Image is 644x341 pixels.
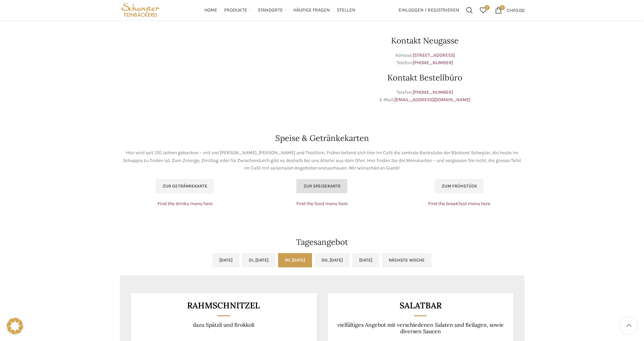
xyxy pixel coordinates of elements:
a: Di, [DATE] [242,253,275,267]
h3: Rahmschnitzel [139,301,308,310]
p: Adresse: Telefon: [326,52,525,67]
a: Zur Getränkekarte [155,179,214,193]
a: [PHONE_NUMBER] [413,89,453,95]
span: Home [204,7,217,14]
p: Hier wird seit 120 Jahren gebacken – mit viel [PERSON_NAME], [PERSON_NAME] und Tradition. Früher ... [120,149,525,172]
a: Find the breakfast menu here [428,201,490,207]
a: Home [204,3,217,17]
p: vielfältiges Angebot mit verschiedenen Salaten und Beilagen, sowie diversen Saucen [336,322,505,335]
a: Mi, [DATE] [278,253,312,267]
span: Häufige Fragen [293,7,330,14]
span: Zur Getränkekarte [162,183,207,189]
a: Scroll to top button [620,317,637,334]
a: Einloggen / Registrieren [395,3,463,17]
bdi: 0.00 [507,7,525,13]
a: Do, [DATE] [315,253,350,267]
span: Standorte [258,7,283,14]
span: Zum Frühstück [441,183,477,189]
a: Stellen [337,3,355,17]
h3: Salatbar [336,301,505,310]
a: 0 CHF0.00 [492,3,528,17]
h2: Tagesangebot [120,238,525,246]
span: Zur Speisekarte [303,183,341,189]
a: Find the drinks menu here [157,201,212,207]
a: Häufige Fragen [293,3,330,17]
p: Telefon: E-Mail: [326,89,525,104]
span: CHF [507,7,515,13]
p: dazu Spätzli und Brokkoli [139,322,308,328]
span: 0 [500,5,505,10]
a: Find the food menu here [296,201,348,207]
a: [EMAIL_ADDRESS][DOMAIN_NAME] [394,97,471,103]
a: [DATE] [352,253,379,267]
a: Site logo [120,7,162,13]
a: Nächste Woche [382,253,431,267]
a: [DATE] [213,253,239,267]
a: [PHONE_NUMBER] [413,60,453,66]
a: Suchen [463,3,476,17]
div: Meine Wunschliste [476,3,490,17]
a: Produkte [224,3,251,17]
span: Einloggen / Registrieren [399,8,459,13]
h2: Speise & Getränkekarten [120,134,525,142]
div: Main navigation [165,3,395,17]
a: Zum Frühstück [435,179,483,193]
span: Stellen [337,7,355,14]
span: 0 [484,5,490,10]
a: 0 [476,3,490,17]
a: [STREET_ADDRESS] [413,52,455,58]
a: Standorte [258,3,287,17]
h2: Kontakt Neugasse [326,37,525,45]
a: Zur Speisekarte [296,179,347,193]
h2: Kontakt Bestellbüro [326,74,525,82]
span: Produkte [224,7,247,14]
